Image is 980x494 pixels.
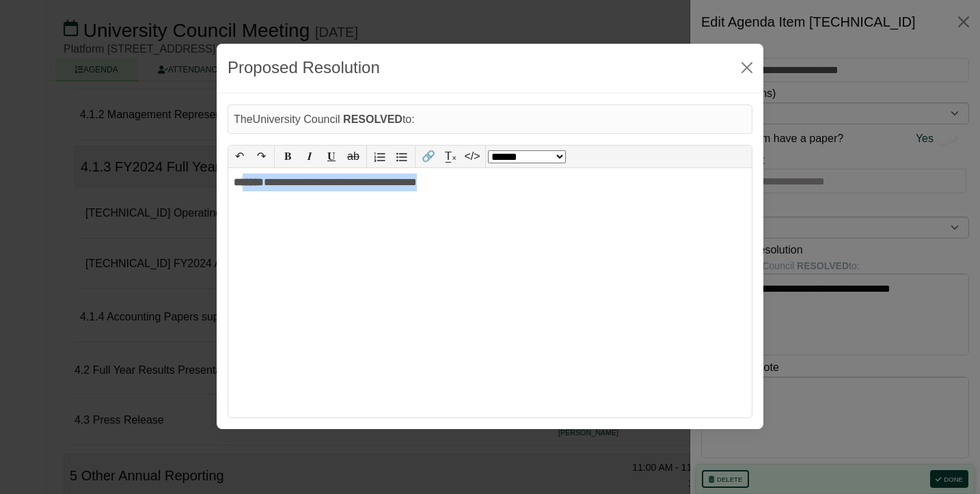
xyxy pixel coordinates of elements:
[369,146,391,167] button: Numbered list
[461,146,483,167] button: </>
[343,113,403,125] b: RESOLVED
[228,55,380,81] div: Proposed Resolution
[277,146,299,167] button: 𝐁
[228,146,250,167] button: ↶
[250,146,272,167] button: ↷
[321,146,342,167] button: 𝐔
[327,150,336,162] span: 𝐔
[228,105,752,135] div: The University Council to:
[347,150,359,162] s: ab
[439,146,461,167] button: T̲ₓ
[342,146,364,167] button: ab
[736,57,758,79] button: Close
[299,146,321,167] button: 𝑰
[391,146,413,167] button: Bullet list
[418,146,439,167] button: 🔗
